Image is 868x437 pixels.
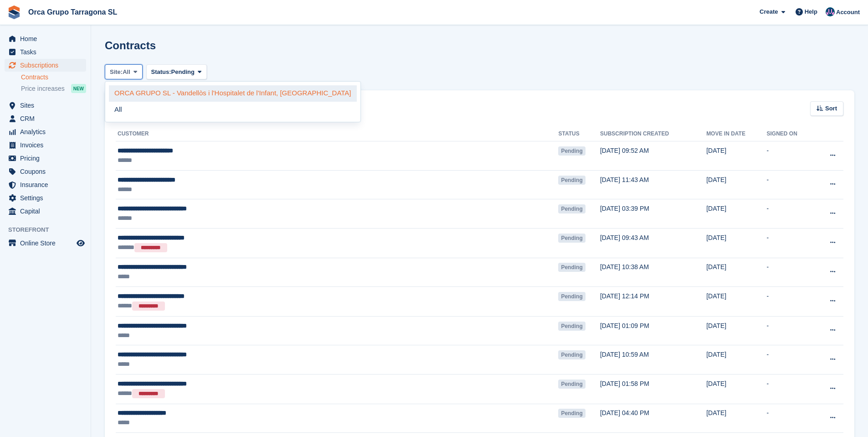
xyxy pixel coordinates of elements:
[5,46,86,58] a: menu
[5,192,86,204] a: menu
[20,178,75,191] span: Insurance
[7,5,21,19] img: stora-icon-8386f47178a22dfd0bd8f6a31ec36ba5ce8667c1dd55bd0f319d3a0aa187defe.svg
[706,170,766,199] td: [DATE]
[766,287,814,317] td: -
[20,46,75,58] span: Tasks
[21,73,86,82] a: Contracts
[766,127,814,141] th: Signed on
[109,85,357,102] a: ORCA GRUPO SL - Vandellòs i l'Hospitalet de l'Infant, [GEOGRAPHIC_DATA]
[766,316,814,345] td: -
[706,404,766,433] td: [DATE]
[20,59,75,72] span: Subscriptions
[558,204,585,213] span: Pending
[558,234,585,243] span: Pending
[5,32,86,45] a: menu
[706,287,766,317] td: [DATE]
[766,345,814,375] td: -
[8,225,91,234] span: Storefront
[600,199,706,229] td: [DATE] 03:39 PM
[600,374,706,404] td: [DATE] 01:58 PM
[146,64,207,79] button: Status: Pending
[109,102,357,118] a: All
[706,345,766,375] td: [DATE]
[766,374,814,404] td: -
[600,287,706,317] td: [DATE] 12:14 PM
[110,68,123,77] span: Site:
[826,7,835,16] img: ADMIN MANAGMENT
[558,127,600,141] th: Status
[25,5,121,20] a: Orca Grupo Tarragona SL
[5,165,86,178] a: menu
[558,409,585,418] span: Pending
[20,99,75,112] span: Sites
[600,228,706,258] td: [DATE] 09:43 AM
[558,263,585,272] span: Pending
[600,316,706,345] td: [DATE] 01:09 PM
[5,152,86,165] a: menu
[20,237,75,250] span: Online Store
[558,292,585,301] span: Pending
[105,39,156,52] h1: Contracts
[5,205,86,218] a: menu
[5,112,86,125] a: menu
[105,64,143,79] button: Site: All
[706,199,766,229] td: [DATE]
[5,99,86,112] a: menu
[75,238,86,249] a: Preview store
[71,84,86,93] div: NEW
[5,178,86,191] a: menu
[558,350,585,359] span: Pending
[706,141,766,171] td: [DATE]
[836,8,860,17] span: Account
[558,176,585,185] span: Pending
[600,404,706,433] td: [DATE] 04:40 PM
[20,125,75,138] span: Analytics
[20,165,75,178] span: Coupons
[600,170,706,199] td: [DATE] 11:43 AM
[558,322,585,331] span: Pending
[766,199,814,229] td: -
[5,125,86,138] a: menu
[825,104,837,113] span: Sort
[600,141,706,171] td: [DATE] 09:52 AM
[766,141,814,171] td: -
[805,7,817,16] span: Help
[766,404,814,433] td: -
[706,228,766,258] td: [DATE]
[20,205,75,218] span: Capital
[21,83,86,94] a: Price increases NEW
[171,68,195,77] span: Pending
[5,139,86,151] a: menu
[766,258,814,287] td: -
[116,127,558,141] th: Customer
[600,345,706,375] td: [DATE] 10:59 AM
[558,380,585,389] span: Pending
[558,146,585,156] span: Pending
[706,258,766,287] td: [DATE]
[20,112,75,125] span: CRM
[20,32,75,45] span: Home
[706,127,766,141] th: Move in date
[600,127,706,141] th: Subscription created
[21,84,65,93] span: Price increases
[5,237,86,250] a: menu
[20,152,75,165] span: Pricing
[151,68,171,77] span: Status:
[600,258,706,287] td: [DATE] 10:38 AM
[706,374,766,404] td: [DATE]
[5,59,86,72] a: menu
[20,139,75,151] span: Invoices
[766,170,814,199] td: -
[760,7,778,16] span: Create
[20,192,75,204] span: Settings
[766,228,814,258] td: -
[706,316,766,345] td: [DATE]
[123,68,130,77] span: All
